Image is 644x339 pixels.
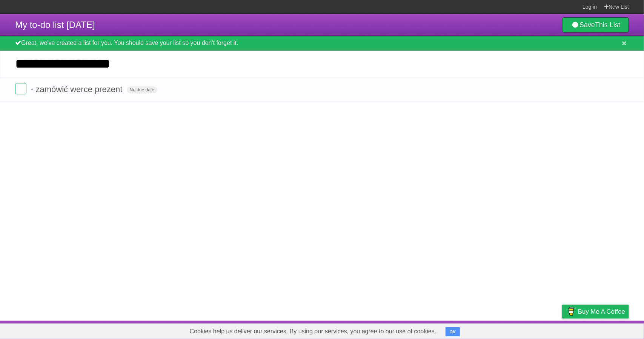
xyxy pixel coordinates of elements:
span: - zamówić werce prezent [31,85,124,94]
span: Cookies help us deliver our services. By using our services, you agree to our use of cookies. [182,324,444,339]
b: This List [595,21,620,29]
label: Done [15,83,26,94]
a: About [462,323,478,337]
a: Terms [527,323,543,337]
a: SaveThis List [562,17,629,32]
button: OK [446,327,460,336]
span: Buy me a coffee [578,305,625,318]
span: My to-do list [DATE] [15,20,95,30]
span: No due date [127,86,157,93]
img: Buy me a coffee [566,305,576,318]
a: Buy me a coffee [562,305,629,319]
a: Suggest a feature [581,323,629,337]
a: Privacy [552,323,572,337]
a: Developers [487,323,517,337]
